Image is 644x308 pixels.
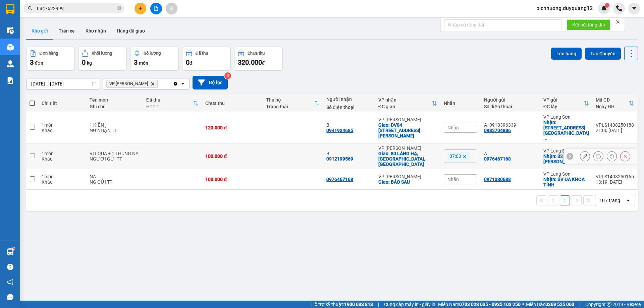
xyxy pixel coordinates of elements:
[205,153,259,159] div: 100.000 đ
[378,174,437,179] div: VP [PERSON_NAME]
[444,101,477,106] div: Nhãn
[90,104,140,109] div: Ghi chú
[543,148,589,153] div: VP Lạng Sơn
[606,3,608,8] span: 1
[375,95,441,112] th: Toggle SortBy
[596,97,629,103] div: Mã GD
[263,95,323,112] th: Toggle SortBy
[580,151,590,161] div: Sửa đơn hàng
[234,47,283,71] button: Chưa thu320.000đ
[205,177,259,182] div: 100.000 đ
[262,60,265,66] span: đ
[248,51,265,56] div: Chưa thu
[42,156,83,162] div: Khác
[13,247,15,249] sup: 1
[378,97,432,103] div: VP nhận
[90,122,140,128] div: 1 KIỆN
[384,301,436,308] span: Cung cấp máy in - giấy in:
[311,301,373,308] span: Hỗ trợ kỹ thuật:
[543,136,547,141] span: ...
[326,97,371,102] div: Người nhận
[196,51,208,56] div: Đã thu
[567,19,610,30] button: Kết nối tổng đài
[92,51,112,56] div: Khối lượng
[146,97,194,103] div: Đã thu
[447,177,459,182] span: Nhãn
[378,117,437,122] div: VP [PERSON_NAME]
[238,58,262,66] span: 320.000
[378,145,437,151] div: VP [PERSON_NAME]
[378,122,437,138] div: Giao: DV04 Rose Town 79 Ngọc Hồi,thanh trì,hà nội
[37,5,116,12] input: Tìm tên, số ĐT hoặc mã đơn
[111,23,150,39] button: Hàng đã giao
[144,51,161,56] div: Số lượng
[42,122,83,128] div: 1 món
[146,104,194,109] div: HTTT
[607,302,611,307] span: copyright
[40,51,58,56] div: Đơn hàng
[444,19,561,30] input: Nhập số tổng đài
[150,3,162,14] button: file-add
[169,6,174,11] span: aim
[543,104,584,109] div: ĐC lấy
[484,104,537,109] div: Số điện thoại
[135,3,146,14] button: plus
[596,179,634,185] div: 13:19 [DATE]
[484,128,511,133] div: 0982704886
[186,58,190,66] span: 0
[138,6,143,11] span: plus
[205,101,259,106] div: Chưa thu
[90,174,140,179] div: NA
[344,302,373,307] strong: 1900 633 818
[42,179,83,185] div: Khác
[628,3,640,14] button: caret-down
[151,82,155,86] svg: Delete
[26,47,75,71] button: Đơn hàng3đơn
[42,174,83,179] div: 1 món
[26,23,53,39] button: Kho gửi
[42,128,83,133] div: Khác
[159,80,160,87] input: Selected VP Minh Khai.
[190,60,192,66] span: đ
[326,156,353,162] div: 0912199569
[560,195,570,205] button: 1
[117,6,121,10] span: close-circle
[572,21,605,28] span: Kết nối tổng đài
[7,27,14,34] img: warehouse-icon
[378,104,432,109] div: ĐC giao
[193,76,228,89] button: Bộ lọc
[543,171,589,177] div: VP Lạng Sơn
[540,95,592,112] th: Toggle SortBy
[7,248,14,255] img: warehouse-icon
[326,177,353,182] div: 0976467168
[90,151,140,156] div: VỊT QUA + 1 THÙNG NA
[30,58,34,66] span: 3
[154,6,158,11] span: file-add
[526,301,574,308] span: Miền Bắc
[543,120,589,141] div: Nhận: 127 đường Nguyễn Đình Lộc- Đồng Đăng
[109,81,148,86] span: VP Minh Khai
[6,4,14,14] img: logo-vxr
[78,47,127,71] button: Khối lượng0kg
[484,151,537,156] div: A
[130,47,179,71] button: Số lượng3món
[543,153,589,164] div: Nhận: 33 LƯƠNG VĂN CHI
[596,104,629,109] div: Ngày ĐH
[42,151,83,156] div: 1 món
[90,128,140,133] div: NG NHẬN TT
[35,60,43,66] span: đơn
[90,97,140,103] div: Tên món
[26,78,100,89] input: Select a date range.
[82,58,86,66] span: 0
[326,128,353,133] div: 0941934685
[139,60,148,66] span: món
[378,179,437,185] div: Giao: BÁO SAU
[484,177,511,182] div: 0971330688
[42,101,83,106] div: Chi tiết
[531,4,598,12] span: bichhuong.duyquang12
[166,3,177,14] button: aim
[7,60,14,67] img: warehouse-icon
[180,81,185,86] svg: open
[447,125,459,130] span: Nhãn
[438,301,521,308] span: Miền Nam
